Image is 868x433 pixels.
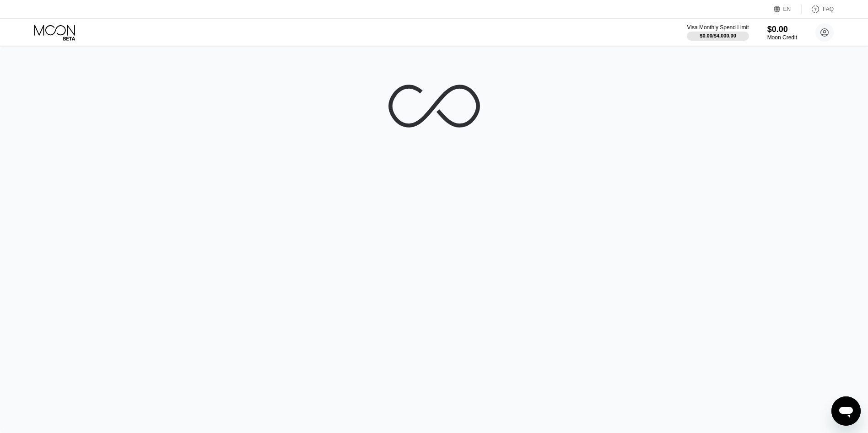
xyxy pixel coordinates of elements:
[823,6,834,12] div: FAQ
[687,24,749,41] div: Visa Monthly Spend Limit$0.00/$4,000.00
[783,6,791,12] div: EN
[700,33,736,38] div: $0.00 / $4,000.00
[767,25,797,41] div: $0.00Moon Credit
[767,34,797,41] div: Moon Credit
[687,24,749,31] div: Visa Monthly Spend Limit
[802,5,834,14] div: FAQ
[767,25,797,34] div: $0.00
[774,5,802,14] div: EN
[831,396,861,426] iframe: Button to launch messaging window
